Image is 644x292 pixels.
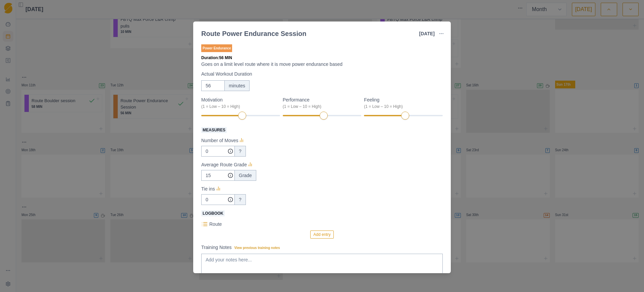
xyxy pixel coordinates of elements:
[224,80,250,91] div: minutes
[201,161,247,168] p: Average Route Grade
[201,137,238,144] p: Number of Moves
[234,194,246,205] div: ?
[201,29,306,39] div: Route Power Endurance Session
[310,231,333,239] button: Add entry
[201,185,215,193] p: Tie ins
[201,96,276,110] label: Motivation
[234,146,246,157] div: ?
[201,55,443,61] p: Duration: 56 MIN
[201,71,439,78] label: Actual Workout Duration
[201,44,232,52] p: Power Endurance
[364,103,439,110] div: (1 = Low – 10 = High)
[364,96,439,110] label: Feeling
[201,210,225,216] span: Logbook
[419,30,435,37] p: [DATE]
[209,221,222,228] p: Route
[234,246,280,250] span: View previous training notes
[201,61,443,68] p: Goes on a limit level route where it is move power endurance based
[201,103,276,110] div: (1 = Low – 10 = High)
[201,244,439,251] label: Training Notes
[201,127,227,133] span: Measures
[283,103,358,110] div: (1 = Low – 10 = High)
[283,96,358,110] label: Performance
[234,170,256,181] div: Grade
